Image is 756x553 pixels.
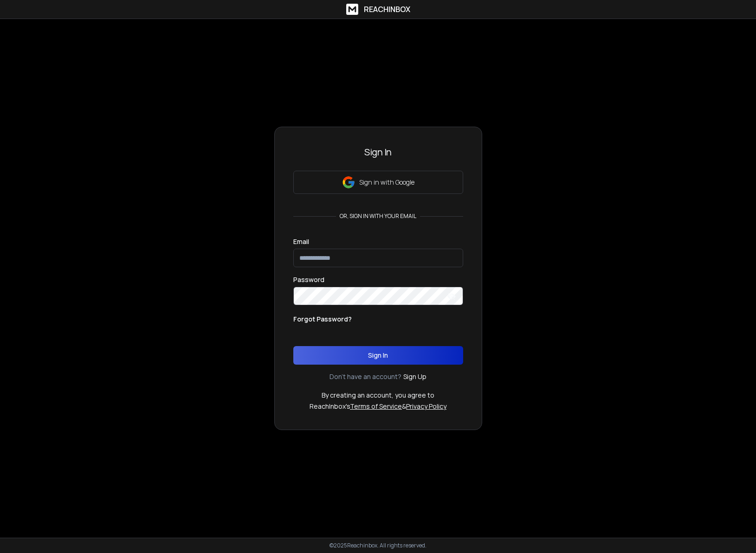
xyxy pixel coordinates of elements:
[330,372,401,381] p: Don't have an account?
[293,238,309,245] label: Email
[336,212,420,220] p: or, sign in with your email
[406,402,446,411] a: Privacy Policy
[293,346,463,365] button: Sign In
[330,542,426,549] p: © 2025 Reachinbox. All rights reserved.
[293,146,463,159] h3: Sign In
[359,178,414,187] p: Sign in with Google
[293,171,463,194] button: Sign in with Google
[293,276,324,283] label: Password
[322,391,434,400] p: By creating an account, you agree to
[310,402,446,411] p: ReachInbox's &
[293,315,352,324] p: Forgot Password?
[350,402,402,411] a: Terms of Service
[364,4,410,15] h1: ReachInbox
[346,4,410,15] a: ReachInbox
[403,372,426,381] a: Sign Up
